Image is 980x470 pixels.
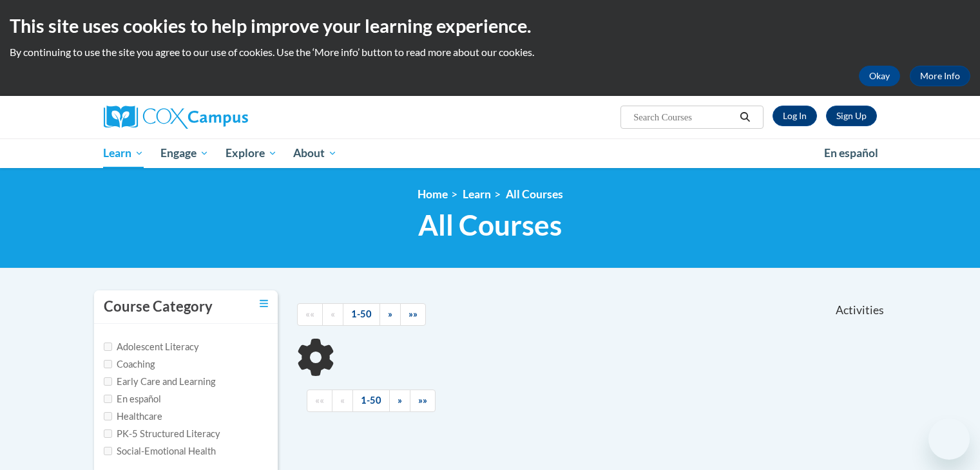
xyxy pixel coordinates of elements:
[104,375,215,389] label: Early Care and Learning
[340,395,345,406] span: «
[418,208,562,242] span: All Courses
[104,377,112,386] input: Checkbox for Options
[824,146,878,160] span: En español
[217,138,285,168] a: Explore
[389,390,410,412] a: Next
[315,395,324,406] span: ««
[388,308,392,319] span: »
[104,357,155,371] label: Coaching
[773,106,817,126] a: Log In
[95,138,153,168] a: Learn
[84,138,896,168] div: Main menu
[410,390,436,412] a: End
[307,390,332,412] a: Begining
[104,447,112,455] input: Checkbox for Options
[859,66,900,86] button: Okay
[104,395,112,403] input: Checkbox for Options
[910,66,970,86] a: More Info
[104,444,216,458] label: Social-Emotional Health
[10,45,970,59] p: By continuing to use the site you agree to our use of cookies. Use the ‘More info’ button to read...
[104,409,162,424] label: Healthcare
[104,343,112,351] input: Checkbox for Options
[104,106,349,129] a: Cox Campus
[343,303,380,326] a: 1-50
[104,429,112,438] input: Checkbox for Options
[10,13,970,39] h2: This site uses cookies to help improve your learning experience.
[226,146,277,161] span: Explore
[398,395,402,406] span: »
[816,140,887,167] a: En español
[332,390,353,412] a: Previous
[305,308,314,319] span: ««
[103,146,144,161] span: Learn
[285,138,345,168] a: About
[418,187,448,201] a: Home
[104,392,161,406] label: En español
[160,146,209,161] span: Engage
[928,418,970,460] iframe: Button to launch messaging window
[632,109,735,125] input: Search Courses
[260,297,268,311] a: Toggle collapse
[104,297,213,317] h3: Course Category
[104,340,199,354] label: Adolescent Literacy
[331,308,335,319] span: «
[380,303,401,326] a: Next
[104,106,248,129] img: Cox Campus
[152,138,217,168] a: Engage
[506,187,563,201] a: All Courses
[104,427,220,441] label: PK-5 Structured Literacy
[418,395,427,406] span: »»
[735,109,754,125] button: Search
[322,303,343,326] a: Previous
[400,303,426,326] a: End
[297,303,323,326] a: Begining
[836,303,884,317] span: Activities
[293,146,337,161] span: About
[408,308,418,319] span: »»
[104,360,112,368] input: Checkbox for Options
[826,106,877,126] a: Register
[104,412,112,420] input: Checkbox for Options
[463,187,491,201] a: Learn
[352,390,390,412] a: 1-50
